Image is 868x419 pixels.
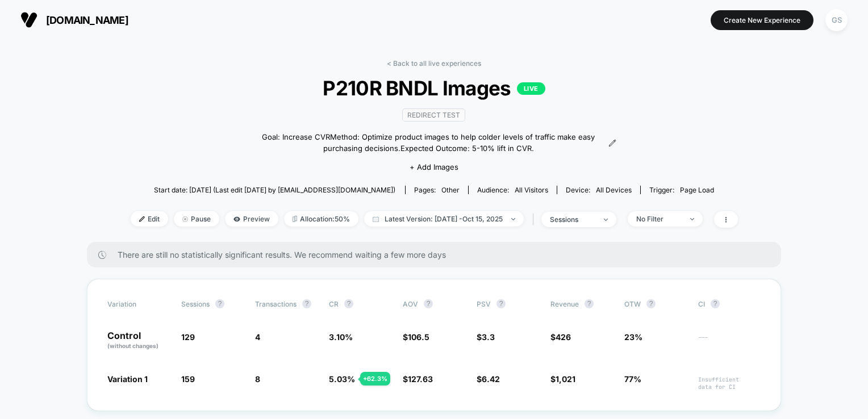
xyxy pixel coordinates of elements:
span: Variation [107,299,170,308]
div: No Filter [636,215,682,223]
span: Variation 1 [107,374,148,384]
span: P210R BNDL Images [161,76,707,100]
span: 159 [181,374,195,384]
span: --- [698,334,761,350]
span: 1,021 [556,374,575,384]
span: other [441,186,460,194]
span: all devices [596,186,632,194]
button: ? [215,299,224,308]
span: 6.42 [482,374,500,384]
p: LIVE [517,82,545,95]
span: $ [477,374,500,384]
div: Pages: [414,186,460,194]
div: Audience: [477,186,548,194]
span: Sessions [181,300,210,308]
span: Pause [174,211,219,227]
span: 4 [255,332,260,342]
img: end [604,219,608,221]
img: rebalance [293,216,297,222]
span: Preview [225,211,278,227]
span: 77% [624,374,641,384]
button: ? [302,299,311,308]
span: Edit [131,211,168,227]
img: calendar [373,216,379,222]
span: OTW [624,299,687,308]
span: $ [403,374,433,384]
div: GS [825,9,848,31]
span: $ [550,332,571,342]
span: 5.03 % [329,374,355,384]
div: + 62.3 % [360,372,390,386]
button: ? [344,299,353,308]
span: Goal: Increase CVRMethod: Optimize product images to help colder levels of traffic make easy purc... [252,132,605,154]
img: edit [139,216,145,222]
span: 106.5 [408,332,429,342]
span: Start date: [DATE] (Last edit [DATE] by [EMAIL_ADDRESS][DOMAIN_NAME]) [154,186,395,194]
span: AOV [403,300,418,308]
span: Transactions [255,300,297,308]
span: Device: [557,186,640,194]
span: Revenue [550,300,579,308]
span: CI [698,299,761,308]
a: < Back to all live experiences [387,59,481,68]
button: ? [646,299,656,308]
button: GS [822,9,851,32]
span: CR [329,300,339,308]
span: $ [403,332,429,342]
img: end [511,218,515,220]
span: 3.3 [482,332,495,342]
span: Page Load [680,186,714,194]
span: 127.63 [408,374,433,384]
img: end [690,218,694,220]
p: Control [107,331,170,350]
div: sessions [550,215,595,224]
button: ? [711,299,720,308]
span: (without changes) [107,342,158,349]
button: ? [496,299,506,308]
span: 23% [624,332,642,342]
div: Trigger: [649,186,714,194]
span: 129 [181,332,195,342]
button: [DOMAIN_NAME] [17,11,132,29]
span: 8 [255,374,260,384]
span: | [529,211,541,228]
span: + Add Images [410,162,458,171]
span: 426 [556,332,571,342]
span: $ [477,332,495,342]
span: PSV [477,300,491,308]
span: All Visitors [515,186,548,194]
span: Allocation: 50% [284,211,358,227]
span: Latest Version: [DATE] - Oct 15, 2025 [364,211,524,227]
span: $ [550,374,575,384]
span: There are still no statistically significant results. We recommend waiting a few more days [118,250,758,259]
button: ? [424,299,433,308]
button: Create New Experience [711,10,813,30]
span: Insufficient data for CI [698,376,761,391]
span: [DOMAIN_NAME] [46,14,128,26]
button: ? [585,299,594,308]
span: 3.10 % [329,332,353,342]
img: Visually logo [20,11,37,28]
img: end [182,216,188,222]
span: Redirect Test [402,108,465,121]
